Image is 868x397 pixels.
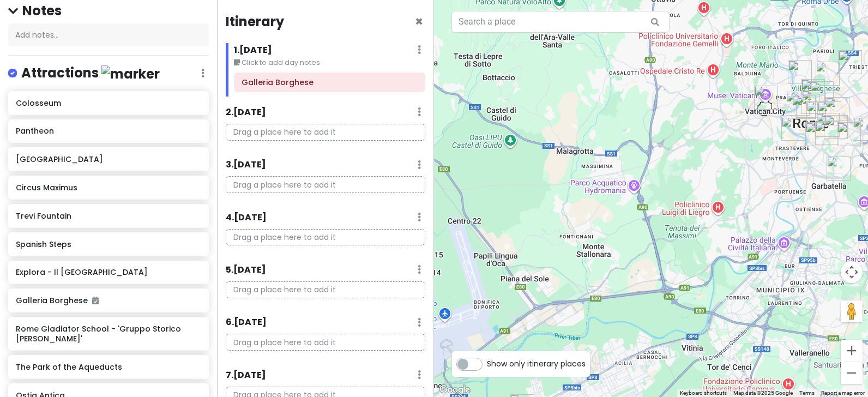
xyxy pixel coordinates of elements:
div: Mercati di Traiano Museo dei Fori Imperiali [806,101,830,125]
h6: Pantheon [16,126,201,136]
h6: Trevi Fountain [16,211,201,221]
img: marker [101,65,160,82]
p: Drag a place here to add it [226,229,425,246]
a: Open this area in Google Maps (opens a new window) [437,383,473,397]
button: Keyboard shortcuts [680,389,727,397]
h4: Notes [8,2,209,19]
div: Colosseum [816,113,840,137]
h4: Attractions [21,64,160,82]
h6: 7 . [DATE] [226,370,266,381]
h6: Rome Gladiator School - 'Gruppo Storico [PERSON_NAME]' [16,324,201,344]
button: Close [415,15,423,28]
div: Spanish Steps [801,79,825,103]
div: Explora - Il Museo dei Bambini di Roma [788,60,812,84]
div: Add notes... [8,23,209,46]
a: Terms [799,390,815,396]
div: Museo e Cripta dei Cappuccini [810,81,834,105]
div: Rome Gladiator School - 'Gruppo Storico Romano' [827,157,851,181]
span: Close itinerary [415,13,423,31]
button: Zoom out [841,362,863,384]
div: Galleria Borghese [816,62,840,86]
button: Zoom in [841,340,863,362]
button: Map camera controls [841,261,863,283]
div: Basilica of San Giovanni in Laterano [837,122,861,146]
p: Drag a place here to add it [226,334,425,351]
div: Basilica of San Clemente [824,115,848,139]
h6: [GEOGRAPHIC_DATA] [16,154,201,164]
h6: 2 . [DATE] [226,107,266,118]
h6: Galleria Borghese [242,77,418,87]
h6: 1 . [DATE] [234,45,272,56]
div: Vatican City [754,86,778,110]
div: GROM Gelato [786,92,810,116]
img: Google [437,383,473,397]
h6: The Park of the Aqueducts [16,362,201,372]
div: Circus Maximus [805,122,829,146]
div: Chiesa di Sant'Ignazio di Loyola [796,94,820,118]
div: Case Romane del Celio [815,121,839,145]
h6: Galleria Borghese [16,296,201,305]
button: Drag Pegman onto the map to open Street View [841,300,863,322]
h6: Colosseum [16,98,201,108]
p: Drag a place here to add it [226,176,425,193]
span: Map data ©2025 Google [733,390,793,396]
div: Papal Basilica of Saint Mary Major [825,97,849,121]
h6: 5 . [DATE] [226,264,266,276]
h6: 3 . [DATE] [226,159,266,171]
p: Drag a place here to add it [226,281,425,298]
h6: Spanish Steps [16,239,201,249]
div: Pantheon [792,95,816,119]
a: Report a map error [821,390,865,396]
h4: Itinerary [226,13,284,30]
h6: Circus Maximus [16,183,201,193]
small: Click to add day notes [234,57,425,68]
span: Show only itinerary places [487,358,586,370]
div: Mama Eat Roma [781,117,805,141]
h6: Explora - Il [GEOGRAPHIC_DATA] [16,267,201,277]
input: Search a place [451,11,670,33]
div: Via Adige, 66 [838,50,862,74]
div: Trevi Fountain [801,90,825,114]
p: Drag a place here to add it [226,124,425,141]
h6: 4 . [DATE] [226,212,267,224]
i: Added to itinerary [92,297,99,304]
h6: 6 . [DATE] [226,317,267,328]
